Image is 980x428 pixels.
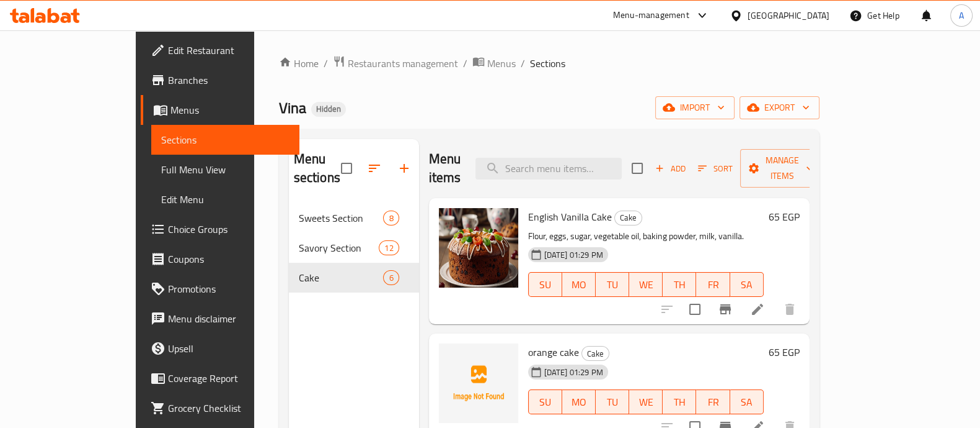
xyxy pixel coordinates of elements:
[663,389,696,414] button: TH
[530,56,565,71] span: Sections
[748,9,829,22] div: [GEOGRAPHIC_DATA]
[141,244,299,274] a: Coupons
[141,214,299,244] a: Choice Groups
[696,272,730,297] button: FR
[539,367,608,378] span: [DATE] 01:29 PM
[333,55,458,71] a: Restaurants management
[730,389,764,414] button: SA
[168,311,289,326] span: Menu disclaimer
[653,162,687,176] span: Add
[629,272,663,297] button: WE
[730,272,764,297] button: SA
[383,211,399,225] div: items
[539,249,608,261] span: [DATE] 01:29 PM
[534,393,557,411] span: SU
[624,155,650,181] span: Select section
[567,393,591,411] span: MO
[487,56,516,71] span: Menus
[141,65,299,95] a: Branches
[528,272,562,297] button: SU
[439,208,518,288] img: English Vanilla Cake
[168,401,289,416] span: Grocery Checklist
[299,211,384,225] span: Sweets Section
[775,294,805,324] button: delete
[429,150,461,187] h2: Menu items
[735,393,759,411] span: SA
[383,270,399,285] div: items
[161,162,289,177] span: Full Menu View
[311,104,346,114] span: Hidden
[289,233,419,263] div: Savory Section12
[141,274,299,304] a: Promotions
[161,132,289,147] span: Sections
[289,263,419,293] div: Cake6
[170,102,289,117] span: Menus
[289,198,419,298] nav: Menu sections
[601,276,624,294] span: TU
[582,347,609,361] span: Cake
[749,100,810,116] span: export
[613,8,689,23] div: Menu-management
[360,153,389,183] span: Sort sections
[161,192,289,207] span: Edit Menu
[668,276,691,294] span: TH
[141,334,299,363] a: Upsell
[528,207,612,226] span: English Vanilla Cake
[528,229,764,244] p: Flour, eggs, sugar, vegetable oil, baking powder, milk, vanilla.
[696,389,730,414] button: FR
[463,56,467,71] li: /
[151,125,299,155] a: Sections
[528,343,579,362] span: orange cake
[769,208,800,225] h6: 65 EGP
[141,304,299,334] a: Menu disclaimer
[682,296,708,322] span: Select to update
[614,211,642,225] div: Cake
[698,162,732,176] span: Sort
[141,363,299,393] a: Coverage Report
[279,94,306,122] span: Vina
[168,281,289,296] span: Promotions
[695,159,735,178] button: Sort
[384,212,398,224] span: 8
[710,294,740,324] button: Branch-specific-item
[581,346,609,361] div: Cake
[521,56,525,71] li: /
[299,270,384,285] span: Cake
[740,149,823,188] button: Manage items
[562,272,596,297] button: MO
[750,153,813,184] span: Manage items
[634,276,658,294] span: WE
[655,96,735,119] button: import
[615,211,642,225] span: Cake
[384,272,398,284] span: 6
[151,184,299,214] a: Edit Menu
[324,56,328,71] li: /
[596,272,629,297] button: TU
[596,389,629,414] button: TU
[528,389,562,414] button: SU
[168,222,289,237] span: Choice Groups
[650,159,690,178] button: Add
[562,389,596,414] button: MO
[168,341,289,356] span: Upsell
[151,155,299,184] a: Full Menu View
[634,393,658,411] span: WE
[379,242,398,254] span: 12
[701,393,725,411] span: FR
[567,276,591,294] span: MO
[299,240,379,255] span: Savory Section
[475,158,622,180] input: search
[472,55,516,71] a: Menus
[289,203,419,233] div: Sweets Section8
[168,371,289,386] span: Coverage Report
[141,35,299,65] a: Edit Restaurant
[141,393,299,423] a: Grocery Checklist
[141,95,299,125] a: Menus
[168,73,289,88] span: Branches
[735,276,759,294] span: SA
[168,43,289,58] span: Edit Restaurant
[665,100,725,116] span: import
[668,393,691,411] span: TH
[311,102,346,117] div: Hidden
[650,159,690,178] span: Add item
